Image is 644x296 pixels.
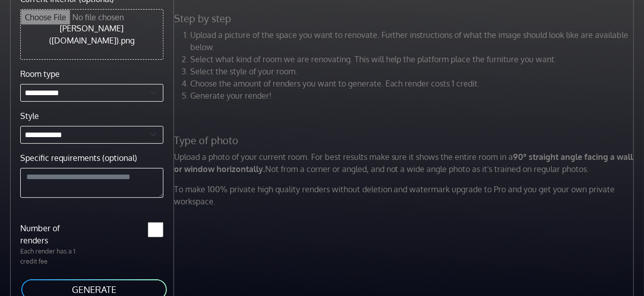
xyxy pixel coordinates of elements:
[20,110,39,122] label: Style
[190,90,636,102] li: Generate your render!
[20,152,137,164] label: Specific requirements (optional)
[190,29,636,53] li: Upload a picture of the space you want to renovate. Further instructions of what the image should...
[168,183,642,207] p: To make 100% private high quality renders without deletion and watermark upgrade to Pro and you g...
[190,65,636,77] li: Select the style of your room.
[14,222,92,246] label: Number of renders
[168,12,642,25] h5: Step by step
[168,151,642,175] p: Upload a photo of your current room. For best results make sure it shows the entire room in a Not...
[14,246,92,266] p: Each render has a 1 credit fee
[190,53,636,65] li: Select what kind of room we are renovating. This will help the platform place the furniture you w...
[20,68,60,80] label: Room type
[190,77,636,90] li: Choose the amount of renders you want to generate. Each render costs 1 credit.
[168,134,642,147] h5: Type of photo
